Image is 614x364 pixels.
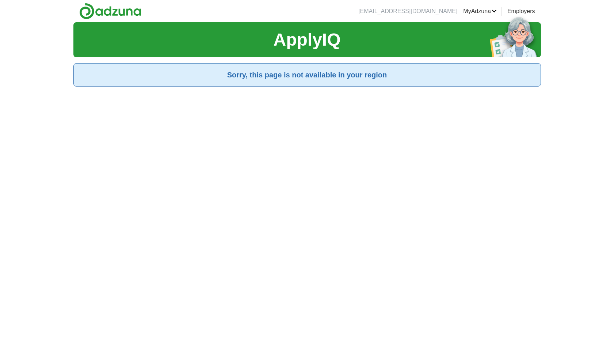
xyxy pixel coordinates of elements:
[507,7,535,16] a: Employers
[79,3,141,19] img: Adzuna logo
[80,69,535,80] h2: Sorry, this page is not available in your region
[463,7,497,16] a: MyAdzuna
[358,7,457,16] li: [EMAIL_ADDRESS][DOMAIN_NAME]
[273,27,340,53] h1: ApplyIQ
